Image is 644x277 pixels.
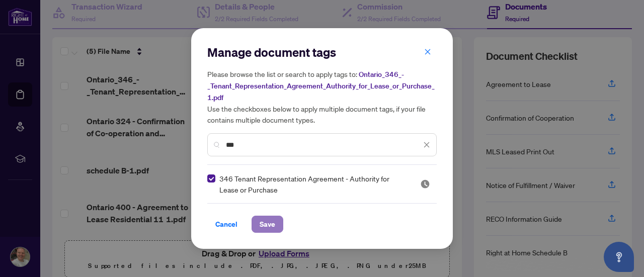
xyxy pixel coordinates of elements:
[423,141,430,148] span: close
[424,48,431,55] span: close
[215,216,237,232] span: Cancel
[207,44,437,60] h2: Manage document tags
[420,179,430,189] img: status
[207,68,437,125] h5: Please browse the list or search to apply tags to: Use the checkboxes below to apply multiple doc...
[260,216,275,232] span: Save
[252,216,283,233] button: Save
[207,216,246,233] button: Cancel
[219,173,408,195] span: 346 Tenant Representation Agreement - Authority for Lease or Purchase
[604,242,634,272] button: Open asap
[207,70,435,102] span: Ontario_346_-_Tenant_Representation_Agreement_Authority_for_Lease_or_Purchase_1.pdf
[420,179,430,189] span: Pending Review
